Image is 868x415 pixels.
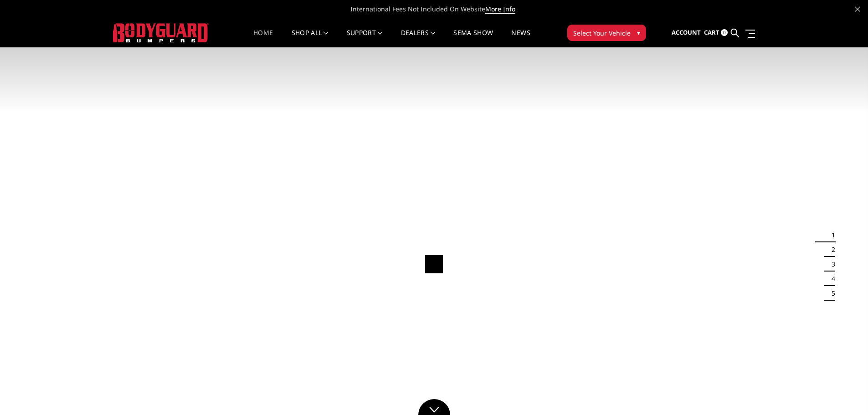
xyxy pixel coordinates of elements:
button: Select Your Vehicle [567,25,646,41]
span: Account [672,28,701,36]
a: Dealers [401,30,436,47]
a: Cart 0 [704,20,728,45]
span: ▾ [637,28,640,37]
a: Click to Down [418,399,450,415]
button: 1 of 5 [826,228,835,242]
button: 2 of 5 [826,242,835,257]
a: SEMA Show [453,30,493,47]
a: Support [347,30,383,47]
a: More Info [485,5,515,14]
span: Select Your Vehicle [573,28,631,38]
img: BODYGUARD BUMPERS [113,23,209,42]
a: shop all [292,30,329,47]
button: 3 of 5 [826,257,835,272]
a: Account [672,20,701,45]
a: Home [253,30,273,47]
button: 4 of 5 [826,272,835,286]
button: 5 of 5 [826,286,835,301]
a: News [511,30,530,47]
span: 0 [721,29,728,36]
span: Cart [704,28,719,36]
